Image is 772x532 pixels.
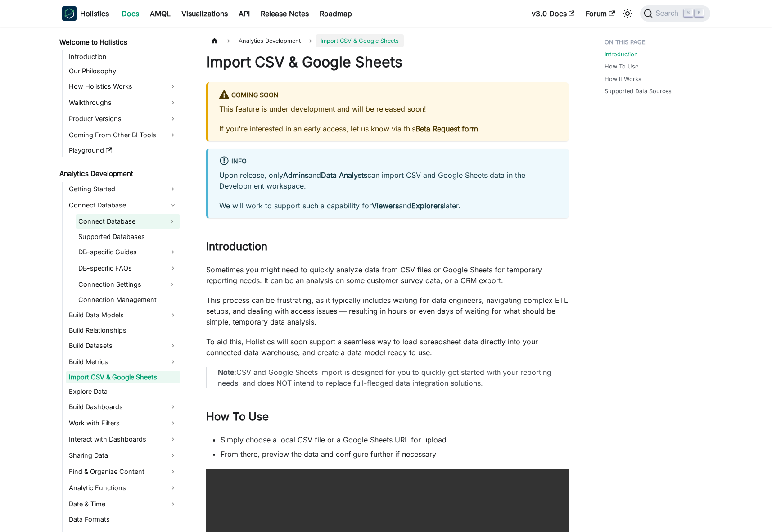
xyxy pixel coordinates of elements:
[66,112,180,126] a: Product Versions
[76,277,164,292] a: Connection Settings
[206,410,569,427] h2: How To Use
[66,497,180,511] a: Date & Time
[66,385,180,398] a: Explore Data
[66,144,180,157] a: Playground
[218,368,236,377] strong: Note:
[66,513,180,526] a: Data Formats
[66,448,180,463] a: Sharing Data
[76,261,180,275] a: DB-specific FAQs
[206,295,569,327] p: This process can be frustrating, as it typically includes waiting for data engineers, navigating ...
[620,6,635,21] button: Switch between dark and light mode (currently light mode)
[76,245,180,259] a: DB-specific Guides
[695,9,704,17] kbd: K
[144,6,176,21] a: AMQL
[219,170,558,191] p: Upon release, only and can import CSV and Google Sheets data in the Development workspace.
[206,34,569,47] nav: Breadcrumbs
[66,416,180,430] a: Work with Filters
[605,50,638,59] a: Introduction
[66,464,180,479] a: Find & Organize Content
[176,6,233,21] a: Visualizations
[221,434,569,445] li: Simply choose a local CSV file or a Google Sheets URL for upload
[57,36,180,49] a: Welcome to Holistics
[164,214,180,229] button: Expand sidebar category 'Connect Database'
[66,338,180,353] a: Build Datasets
[66,128,180,142] a: Coming From Other BI Tools
[316,34,403,47] span: Import CSV & Google Sheets
[66,50,180,63] a: Introduction
[372,201,399,210] strong: Viewers
[66,65,180,77] a: Our Philosophy
[164,277,180,292] button: Expand sidebar category 'Connection Settings'
[314,6,357,21] a: Roadmap
[206,264,569,286] p: Sometimes you might need to quickly analyze data from CSV files or Google Sheets for temporary re...
[605,62,638,71] a: How To Use
[66,324,180,337] a: Build Relationships
[219,123,558,134] p: If you're interested in an early access, let us know via this .
[66,95,180,110] a: Walkthroughs
[255,6,314,21] a: Release Notes
[66,481,180,495] a: Analytic Functions
[233,6,255,21] a: API
[653,9,684,18] span: Search
[411,201,444,210] strong: Explorers
[66,371,180,383] a: Import CSV & Google Sheets
[76,293,180,306] a: Connection Management
[66,79,180,94] a: How Holistics Works
[221,449,569,460] li: From there, preview the data and configure further if necessary
[206,336,569,358] p: To aid this, Holistics will soon support a seamless way to load spreadsheet data directly into yo...
[57,167,180,180] a: Analytics Development
[206,34,223,47] a: Home page
[53,27,188,532] nav: Docs sidebar
[62,6,77,21] img: Holistics
[283,171,308,180] strong: Admins
[66,432,180,446] a: Interact with Dashboards
[234,34,305,47] span: Analytics Development
[526,6,580,21] a: v3.0 Docs
[66,198,180,212] a: Connect Database
[321,171,367,180] strong: Data Analysts
[62,6,109,21] a: HolisticsHolistics
[66,182,180,196] a: Getting Started
[684,9,693,17] kbd: ⌘
[219,104,558,114] p: This feature is under development and will be released soon!
[219,156,558,167] div: info
[66,308,180,322] a: Build Data Models
[206,240,569,257] h2: Introduction
[218,367,558,388] p: CSV and Google Sheets import is designed for you to quickly get started with your reporting needs...
[580,6,620,21] a: Forum
[116,6,144,21] a: Docs
[640,5,710,22] button: Search (Command+K)
[80,8,109,19] b: Holistics
[219,200,558,211] p: We will work to support such a capability for and later.
[605,75,641,83] a: How It Works
[66,400,180,414] a: Build Dashboards
[219,90,558,101] div: Coming Soon
[76,214,164,229] a: Connect Database
[415,124,478,133] a: Beta Request form
[206,53,569,71] h1: Import CSV & Google Sheets
[76,230,180,243] a: Supported Databases
[605,87,672,95] a: Supported Data Sources
[66,355,180,369] a: Build Metrics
